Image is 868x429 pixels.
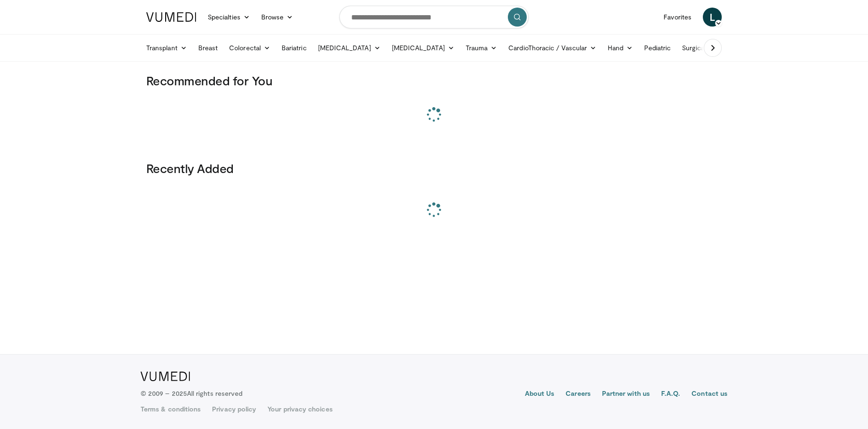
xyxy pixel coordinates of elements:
a: Breast [193,38,223,57]
a: Bariatric [276,38,312,57]
a: F.A.Q. [661,389,680,400]
a: [MEDICAL_DATA] [312,38,386,57]
a: Colorectal [223,38,276,57]
a: Favorites [658,8,697,27]
p: © 2009 – 2025 [141,389,242,398]
a: Careers [566,389,591,400]
img: VuMedi Logo [141,372,190,381]
input: Search topics, interventions [339,6,529,28]
a: Contact us [691,389,727,400]
a: Terms & conditions [141,404,201,414]
a: Privacy policy [212,404,256,414]
span: All rights reserved [187,389,242,397]
h3: Recently Added [146,161,722,176]
a: About Us [525,389,555,400]
a: Trauma [460,38,503,57]
a: CardioThoracic / Vascular [503,38,602,57]
a: [MEDICAL_DATA] [386,38,460,57]
img: VuMedi Logo [146,12,196,22]
a: Surgical Oncology [676,38,753,57]
a: Partner with us [602,389,650,400]
a: Specialties [202,8,256,27]
a: Hand [602,38,638,57]
h3: Recommended for You [146,73,722,88]
a: Your privacy choices [267,404,332,414]
a: Browse [256,8,299,27]
a: Pediatric [638,38,676,57]
a: L [703,8,722,27]
a: Transplant [141,38,193,57]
